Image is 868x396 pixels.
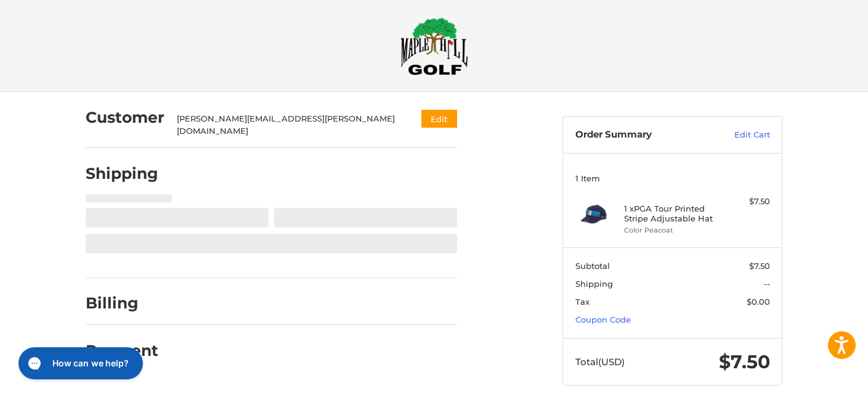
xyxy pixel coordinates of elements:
[86,294,158,313] h2: Billing
[719,350,770,373] span: $7.50
[575,279,613,289] span: Shipping
[400,17,468,75] img: Maple Hill Golf
[575,356,625,368] span: Total (USD)
[708,129,770,141] a: Edit Cart
[575,173,770,183] h3: 1 Item
[749,261,770,271] span: $7.50
[86,341,158,360] h2: Payment
[86,164,158,183] h2: Shipping
[721,196,770,208] div: $7.50
[764,279,770,289] span: --
[575,261,610,271] span: Subtotal
[177,113,398,137] div: [PERSON_NAME][EMAIL_ADDRESS][PERSON_NAME][DOMAIN_NAME]
[12,343,147,384] iframe: Gorgias live chat messenger
[575,315,631,324] a: Coupon Code
[575,129,708,141] h3: Order Summary
[421,110,457,128] button: Edit
[624,204,718,224] h4: 1 x PGA Tour Printed Stripe Adjustable Hat
[86,108,164,127] h2: Customer
[575,297,590,307] span: Tax
[624,225,718,236] li: Color Peacoat
[747,297,770,307] span: $0.00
